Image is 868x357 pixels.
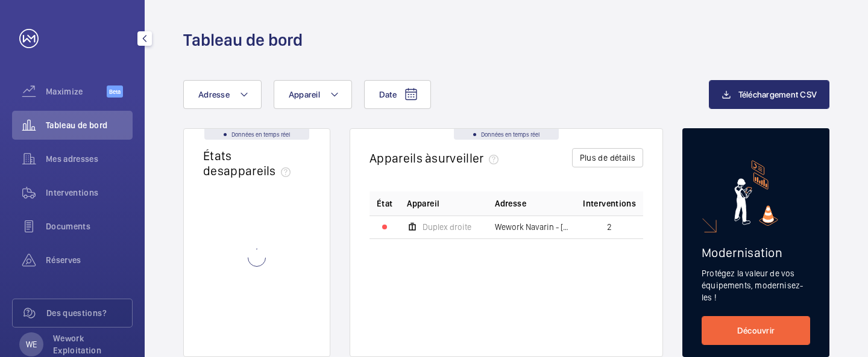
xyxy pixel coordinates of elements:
img: marketing-card.svg [734,160,778,226]
button: Appareil [274,80,352,109]
span: Mes adresses [46,153,133,165]
span: Interventions [46,187,133,199]
span: Appareil [407,197,439,210]
button: Plus de détails [572,148,643,167]
span: Adresse [198,90,230,99]
h2: Modernisation [702,245,810,260]
span: Date [379,90,397,99]
p: Wework Exploitation [53,332,125,356]
a: Découvrir [702,316,810,345]
span: Wework Navarin - [STREET_ADDRESS] [495,223,568,231]
p: WE [26,338,37,350]
button: Adresse [183,80,262,109]
h2: États des [203,148,295,178]
div: Données en temps réel [454,129,559,140]
span: surveiller [432,151,503,166]
span: Appareil [289,90,320,99]
span: Téléchargement CSV [738,90,817,99]
span: Duplex droite [423,223,471,231]
button: Téléchargement CSV [709,80,830,109]
span: Réserves [46,254,133,266]
p: État [377,197,392,210]
p: Protégez la valeur de vos équipements, modernisez-les ! [702,267,810,303]
span: Beta [107,85,123,98]
h1: Tableau de bord [183,29,303,51]
span: Documents [46,220,133,232]
span: Interventions [583,197,636,210]
h2: Appareils à [370,151,503,166]
span: Tableau de bord [46,119,133,131]
div: Données en temps réel [204,129,309,140]
span: Des questions? [46,307,132,319]
span: Maximize [46,85,107,98]
span: appareils [224,163,295,178]
span: 2 [607,223,612,231]
span: Adresse [495,197,526,210]
button: Date [364,80,431,109]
